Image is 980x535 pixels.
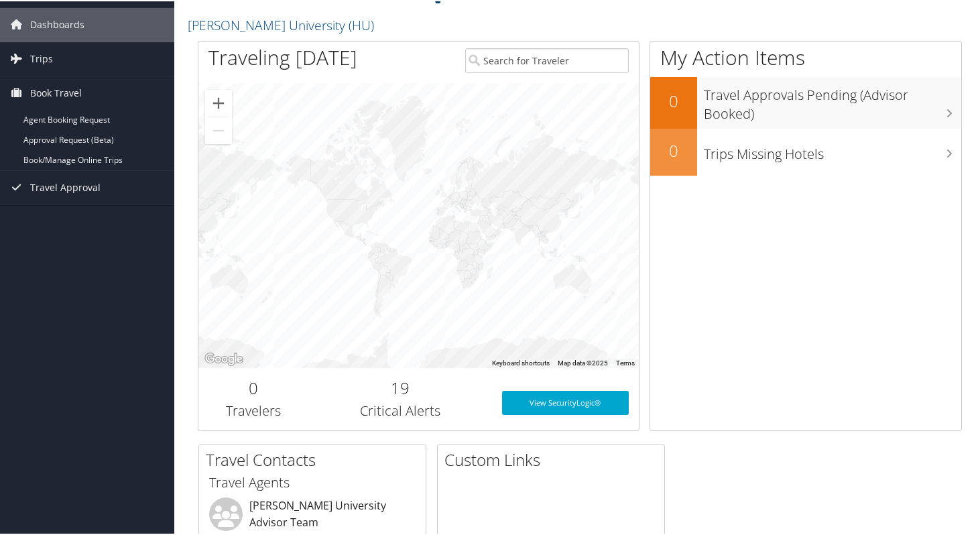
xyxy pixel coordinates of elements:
h2: 0 [208,375,298,398]
h1: Traveling [DATE] [208,42,357,70]
h2: 0 [650,88,697,111]
a: View SecurityLogic® [502,390,629,414]
span: Map data ©2025 [558,358,608,365]
h3: Travel Approvals Pending (Advisor Booked) [704,78,961,122]
button: Zoom out [205,116,232,143]
button: Keyboard shortcuts [492,357,550,367]
a: 0Travel Approvals Pending (Advisor Booked) [650,76,961,127]
h3: Travelers [208,400,298,419]
span: Book Travel [30,75,82,109]
span: Dashboards [30,7,84,40]
h2: Travel Contacts [206,447,426,470]
a: Terms (opens in new tab) [616,358,635,365]
span: Trips [30,41,53,74]
h3: Travel Agents [209,472,416,491]
h1: My Action Items [650,42,961,70]
h2: 0 [650,138,697,161]
img: Google [202,349,246,367]
a: [PERSON_NAME] University (HU) [188,15,377,33]
h3: Trips Missing Hotels [704,137,961,162]
h2: Custom Links [444,447,664,470]
h3: Critical Alerts [318,400,482,419]
span: Travel Approval [30,170,101,203]
a: Open this area in Google Maps (opens a new window) [202,349,246,367]
button: Zoom in [205,88,232,115]
h2: 19 [318,375,482,398]
a: 0Trips Missing Hotels [650,127,961,174]
input: Search for Traveler [465,47,629,72]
